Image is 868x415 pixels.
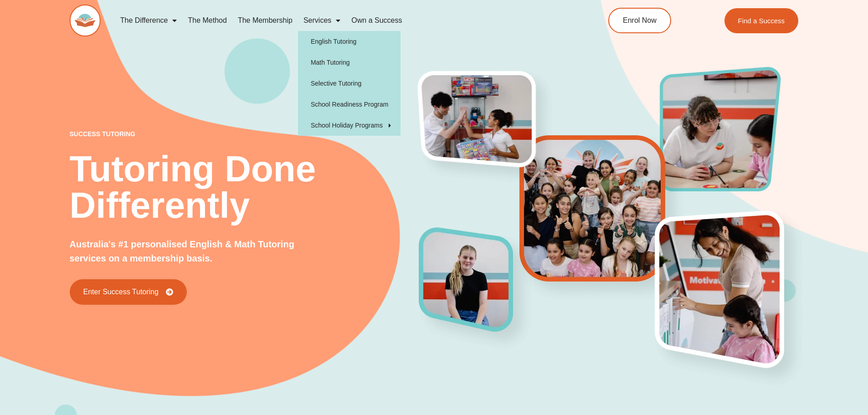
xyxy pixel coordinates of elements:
a: The Method [182,10,232,31]
a: Own a Success [346,10,407,31]
a: School Holiday Programs [298,115,401,136]
a: Enrol Now [608,8,671,33]
a: The Membership [232,10,298,31]
p: success tutoring [70,131,420,137]
a: English Tutoring [298,31,401,52]
a: The Difference [115,10,183,31]
a: Selective Tutoring [298,73,401,94]
a: Math Tutoring [298,52,401,73]
a: School Readiness Program [298,94,401,115]
iframe: Chat Widget [716,312,868,415]
a: Services [298,10,346,31]
a: Find a Success [724,8,799,33]
ul: Services [298,31,401,136]
h2: Tutoring Done Differently [70,151,420,224]
span: Enrol Now [623,17,657,24]
a: Enter Success Tutoring [70,279,187,305]
span: Find a Success [738,17,785,24]
nav: Menu [115,10,567,31]
span: Enter Success Tutoring [83,288,159,296]
p: Australia's #1 personalised English & Math Tutoring services on a membership basis. [70,237,325,266]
